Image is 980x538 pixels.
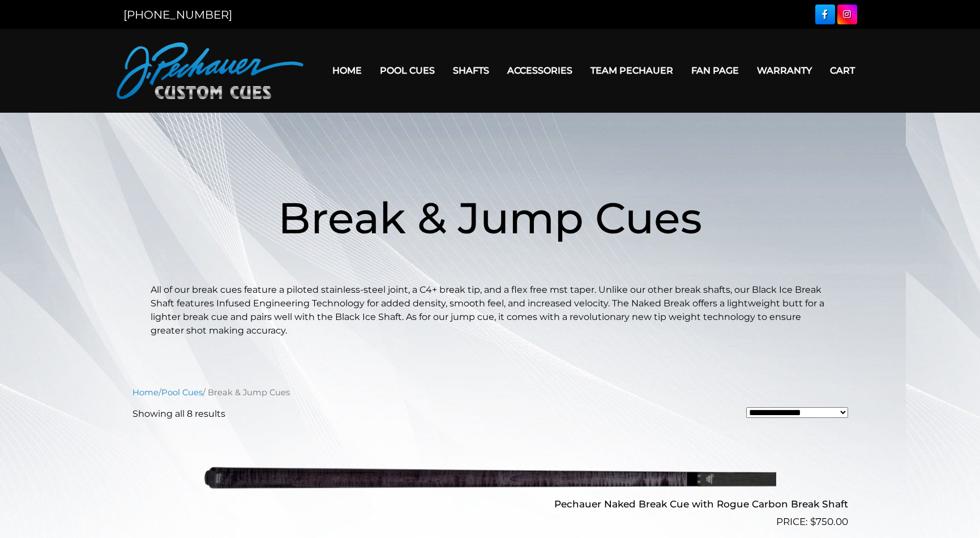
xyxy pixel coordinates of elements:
img: Pechauer Naked Break Cue with Rogue Carbon Break Shaft [204,430,776,525]
a: Pechauer Naked Break Cue with Rogue Carbon Break Shaft $750.00 [132,430,848,530]
a: Fan Page [682,56,748,85]
select: Shop order [746,407,848,418]
a: Pool Cues [161,387,203,398]
a: Home [323,56,371,85]
p: All of our break cues feature a piloted stainless-steel joint, a C4+ break tip, and a flex free m... [151,283,830,338]
a: Cart [821,56,864,85]
span: Break & Jump Cues [278,191,702,244]
a: Shafts [444,56,498,85]
h2: Pechauer Naked Break Cue with Rogue Carbon Break Shaft [132,494,848,515]
a: Home [132,387,159,398]
a: Warranty [748,56,821,85]
a: Pool Cues [371,56,444,85]
nav: Breadcrumb [132,386,848,399]
span: $ [810,516,816,527]
a: Team Pechauer [581,56,682,85]
a: [PHONE_NUMBER] [123,8,232,22]
img: Pechauer Custom Cues [117,42,303,99]
bdi: 750.00 [810,516,848,527]
a: Accessories [498,56,581,85]
p: Showing all 8 results [132,407,225,421]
